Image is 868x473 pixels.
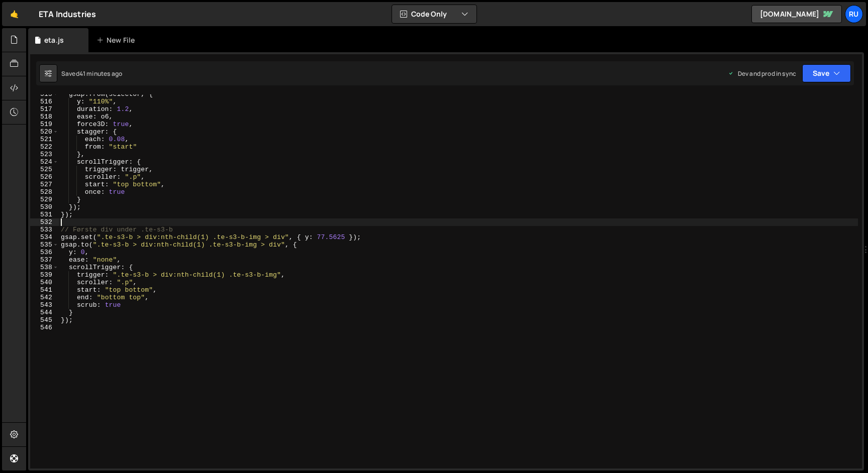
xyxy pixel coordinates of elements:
[30,158,59,166] div: 524
[30,128,59,136] div: 520
[30,211,59,218] div: 531
[30,181,59,188] div: 527
[30,279,59,286] div: 540
[30,264,59,271] div: 538
[30,316,59,324] div: 545
[44,35,64,45] div: eta.js
[30,203,59,211] div: 530
[30,173,59,181] div: 526
[30,309,59,316] div: 544
[30,218,59,226] div: 532
[61,69,122,78] div: Saved
[30,226,59,233] div: 533
[751,5,842,23] a: [DOMAIN_NAME]
[30,105,59,113] div: 517
[392,5,476,23] button: Code Only
[30,90,59,98] div: 515
[728,69,796,78] div: Dev and prod in sync
[845,5,863,23] a: Ru
[39,8,96,20] div: ETA Industries
[30,143,59,151] div: 522
[30,286,59,294] div: 541
[30,121,59,128] div: 519
[30,196,59,203] div: 529
[30,151,59,158] div: 523
[30,241,59,249] div: 535
[30,188,59,196] div: 528
[30,136,59,143] div: 521
[2,2,27,26] a: 🤙
[30,294,59,301] div: 542
[30,324,59,331] div: 546
[30,271,59,279] div: 539
[802,64,851,82] button: Save
[30,98,59,105] div: 516
[30,249,59,256] div: 536
[97,35,139,45] div: New File
[79,69,122,78] div: 41 minutes ago
[30,113,59,121] div: 518
[30,256,59,264] div: 537
[30,233,59,241] div: 534
[30,301,59,309] div: 543
[30,166,59,173] div: 525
